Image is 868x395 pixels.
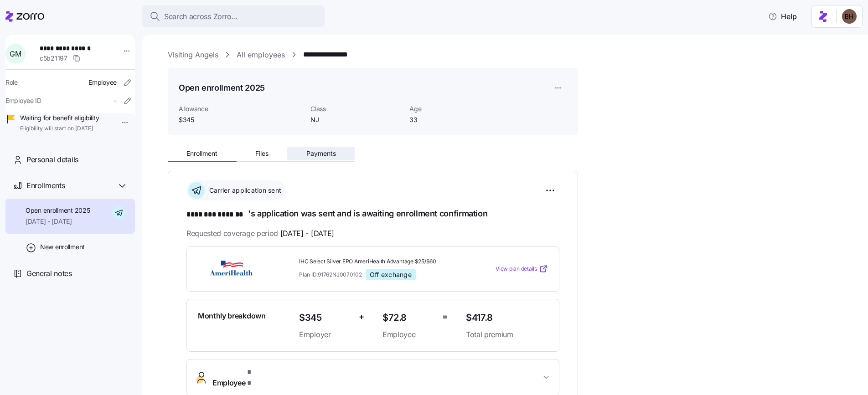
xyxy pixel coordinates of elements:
[409,115,501,124] span: 33
[761,7,804,26] button: Help
[198,310,266,322] span: Monthly breakdown
[5,78,18,87] span: Role
[359,310,364,323] span: +
[299,310,351,325] span: $345
[26,217,90,226] span: [DATE] - [DATE]
[496,265,537,273] span: View plan details
[255,150,269,157] span: Files
[370,271,412,279] span: Off exchange
[842,9,857,24] img: c3c218ad70e66eeb89914ccc98a2927c
[212,367,254,389] span: Employee
[466,310,548,325] span: $417.8
[768,11,797,22] span: Help
[409,104,501,113] span: Age
[186,150,217,157] span: Enrollment
[280,228,334,239] span: [DATE] - [DATE]
[26,154,78,165] span: Personal details
[179,82,265,93] h1: Open enrollment 2025
[142,5,325,27] button: Search across Zorro...
[168,49,218,61] a: Visiting Angels
[310,104,402,113] span: Class
[40,242,85,251] span: New enrollment
[26,268,72,279] span: General notes
[306,150,336,157] span: Payments
[237,49,285,61] a: All employees
[179,115,303,124] span: $345
[40,54,67,63] span: c5b21197
[466,329,548,340] span: Total premium
[10,50,21,57] span: G M
[186,208,559,221] h1: 's application was sent and is awaiting enrollment confirmation
[26,206,90,215] span: Open enrollment 2025
[114,96,117,105] span: -
[299,258,459,266] span: IHC Select Silver EPO AmeriHealth Advantage $25/$60
[20,125,99,133] span: Eligibility will start on [DATE]
[179,104,303,113] span: Allowance
[442,310,448,323] span: =
[496,264,548,273] a: View plan details
[382,329,435,340] span: Employee
[5,96,41,105] span: Employee ID
[164,11,238,22] span: Search across Zorro...
[310,115,402,124] span: NJ
[26,180,65,191] span: Enrollments
[198,258,263,279] img: AmeriHealth
[299,329,351,340] span: Employer
[88,78,117,87] span: Employee
[382,310,435,325] span: $72.8
[299,271,362,278] span: Plan ID: 91762NJ0070102
[20,113,99,123] span: Waiting for benefit eligibility
[186,228,334,239] span: Requested coverage period
[207,186,281,195] span: Carrier application sent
